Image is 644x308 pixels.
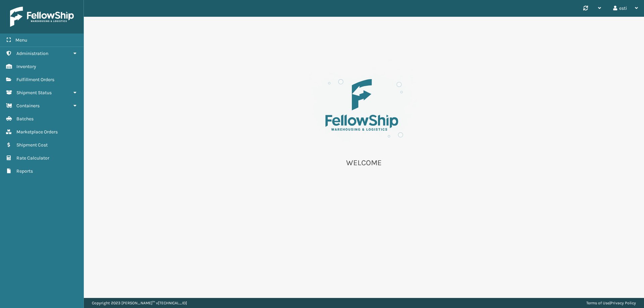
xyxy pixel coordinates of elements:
[15,37,27,43] span: Menu
[610,301,636,305] a: Privacy Policy
[16,103,40,109] span: Containers
[586,301,609,305] a: Terms of Use
[16,90,52,96] span: Shipment Status
[92,298,187,308] p: Copyright 2023 [PERSON_NAME]™ v [TECHNICAL_ID]
[16,77,54,82] span: Fulfillment Orders
[16,155,49,161] span: Rate Calculator
[16,129,58,135] span: Marketplace Orders
[297,57,431,150] img: es-welcome.8eb42ee4.svg
[297,158,431,168] p: WELCOME
[586,298,636,308] div: |
[16,64,36,69] span: Inventory
[16,51,48,56] span: Administration
[10,7,74,27] img: logo
[16,168,33,174] span: Reports
[16,142,48,148] span: Shipment Cost
[16,116,34,122] span: Batches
